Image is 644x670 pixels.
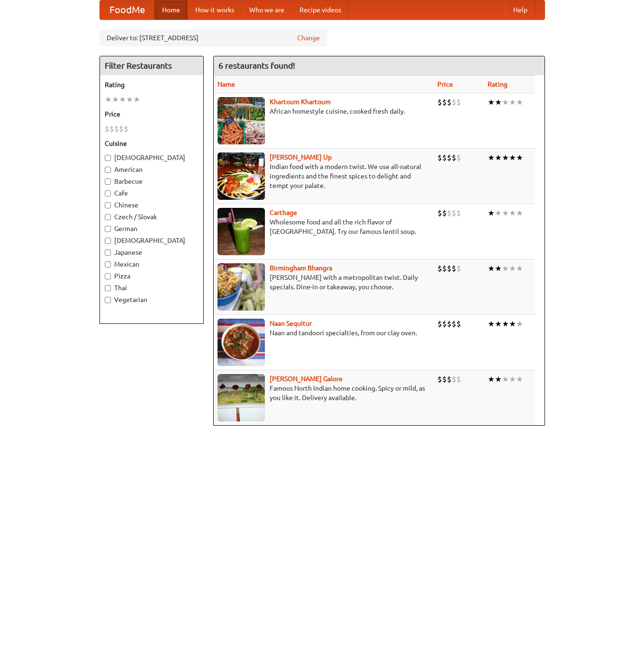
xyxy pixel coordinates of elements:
li: $ [437,152,442,163]
li: $ [437,319,442,329]
li: $ [452,208,456,218]
a: Khartoum Khartoum [270,98,331,106]
img: curryup.jpg [218,152,265,200]
label: Mexican [105,259,199,269]
li: ★ [516,319,523,329]
a: FoodMe [100,0,154,19]
li: ★ [509,263,516,274]
li: $ [442,319,447,329]
li: ★ [502,208,509,218]
li: ★ [488,263,495,274]
input: Vegetarian [105,297,111,303]
li: ★ [516,97,523,107]
li: $ [447,374,452,384]
li: $ [442,97,447,107]
h5: Price [105,109,199,119]
li: $ [456,374,461,384]
li: $ [109,124,114,134]
a: [PERSON_NAME] Galore [270,375,343,383]
li: ★ [126,94,133,105]
a: [PERSON_NAME] Up [270,153,332,161]
li: ★ [502,97,509,107]
div: Deliver to: [STREET_ADDRESS] [100,29,327,46]
li: $ [437,97,442,107]
li: ★ [502,374,509,384]
li: $ [437,374,442,384]
li: ★ [105,94,112,105]
label: Vegetarian [105,295,199,304]
li: $ [124,124,128,134]
a: Price [437,80,453,88]
ng-pluralize: 6 restaurants found! [218,61,295,70]
li: ★ [488,208,495,218]
li: ★ [112,94,119,105]
label: Czech / Slovak [105,212,199,222]
a: Home [154,0,188,19]
li: $ [456,319,461,329]
li: ★ [509,374,516,384]
li: $ [105,124,109,134]
li: ★ [495,152,502,163]
li: ★ [488,374,495,384]
li: ★ [516,374,523,384]
input: [DEMOGRAPHIC_DATA] [105,155,111,161]
li: $ [442,263,447,274]
li: $ [442,374,447,384]
label: Thai [105,283,199,293]
li: $ [456,97,461,107]
img: khartoum.jpg [218,97,265,144]
li: $ [452,374,456,384]
h5: Rating [105,80,199,89]
p: African homestyle cuisine, cooked fresh daily. [218,107,430,116]
label: Chinese [105,200,199,210]
li: ★ [509,208,516,218]
p: Naan and tandoori specialties, from our clay oven. [218,328,430,338]
input: Cafe [105,190,111,197]
li: $ [447,152,452,163]
input: American [105,167,111,173]
li: ★ [516,152,523,163]
li: ★ [495,208,502,218]
a: Birmingham Bhangra [270,264,332,272]
label: Barbecue [105,177,199,186]
input: Japanese [105,250,111,256]
li: ★ [516,208,523,218]
h4: Filter Restaurants [100,56,203,75]
b: Naan Sequitur [270,320,312,327]
img: carthage.jpg [218,208,265,255]
a: Carthage [270,209,297,216]
li: $ [452,152,456,163]
a: Help [506,0,535,19]
a: Who we are [242,0,292,19]
label: Cafe [105,188,199,198]
a: Recipe videos [292,0,349,19]
li: $ [437,208,442,218]
li: ★ [488,152,495,163]
li: $ [452,97,456,107]
a: How it works [188,0,242,19]
input: Czech / Slovak [105,214,111,220]
input: Thai [105,285,111,291]
li: $ [114,124,119,134]
input: German [105,226,111,232]
li: ★ [495,97,502,107]
p: Famous North Indian home cooking. Spicy or mild, as you like it. Delivery available. [218,384,430,402]
li: $ [456,263,461,274]
li: ★ [516,263,523,274]
li: ★ [509,97,516,107]
label: Pizza [105,271,199,281]
p: Wholesome food and all the rich flavor of [GEOGRAPHIC_DATA]. Try our famous lentil soup. [218,217,430,236]
li: $ [442,208,447,218]
li: ★ [495,374,502,384]
label: [DEMOGRAPHIC_DATA] [105,153,199,162]
label: American [105,165,199,174]
li: ★ [495,263,502,274]
input: Chinese [105,202,111,208]
p: Indian food with a modern twist. We use all-natural ingredients and the finest spices to delight ... [218,162,430,190]
li: $ [452,263,456,274]
li: $ [447,319,452,329]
